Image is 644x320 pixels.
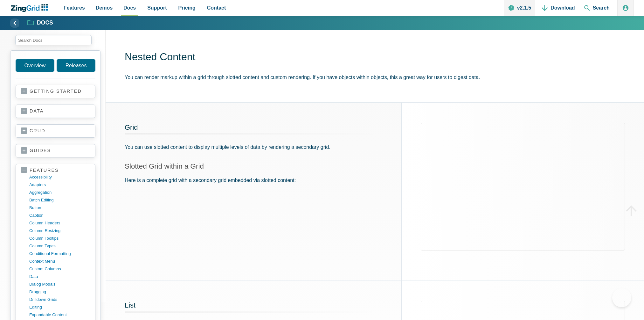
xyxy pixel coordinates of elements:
p: Here is a complete grid with a secondary grid embedded via slotted content: [125,176,382,185]
p: You can render markup within a grid through slotted content and custom rendering. If you have obj... [125,73,634,82]
a: editing [29,303,90,311]
a: batch editing [29,196,90,204]
p: You can use slotted content to display multiple levels of data by rendering a secondary grid. [125,143,382,151]
h1: Nested Content [125,50,634,65]
a: column headers [29,219,90,227]
a: getting started [21,88,90,95]
a: data [21,108,90,114]
a: adapters [29,181,90,189]
span: Support [147,4,167,12]
a: accessibility [29,173,90,181]
span: Docs [123,4,136,12]
a: guides [21,148,90,154]
a: caption [29,212,90,219]
a: aggregation [29,189,90,196]
span: Contact [207,4,226,12]
a: ZingChart Logo. Click to return to the homepage [10,4,51,12]
a: Releases [57,59,95,72]
a: conditional formatting [29,250,90,258]
strong: Docs [37,20,53,26]
a: context menu [29,258,90,265]
a: column types [29,242,90,250]
span: Pricing [178,4,196,12]
a: Overview [16,59,54,72]
a: expandable content [29,311,90,319]
a: dragging [29,288,90,296]
a: dialog modals [29,280,90,288]
span: Features [64,4,85,12]
a: Slotted Grid within a Grid [125,162,204,170]
a: crud [21,128,90,134]
input: search input [15,35,92,45]
a: data [29,273,90,280]
a: custom columns [29,265,90,273]
a: Grid [125,123,138,131]
a: features [21,167,90,173]
span: Demos [96,4,113,12]
a: drilldown grids [29,296,90,303]
a: List [125,301,135,309]
a: column tooltips [29,235,90,242]
a: column resizing [29,227,90,235]
iframe: Demo loaded in iFrame [421,123,625,251]
a: Docs [28,19,53,27]
a: button [29,204,90,212]
iframe: Toggle Customer Support [612,288,631,307]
